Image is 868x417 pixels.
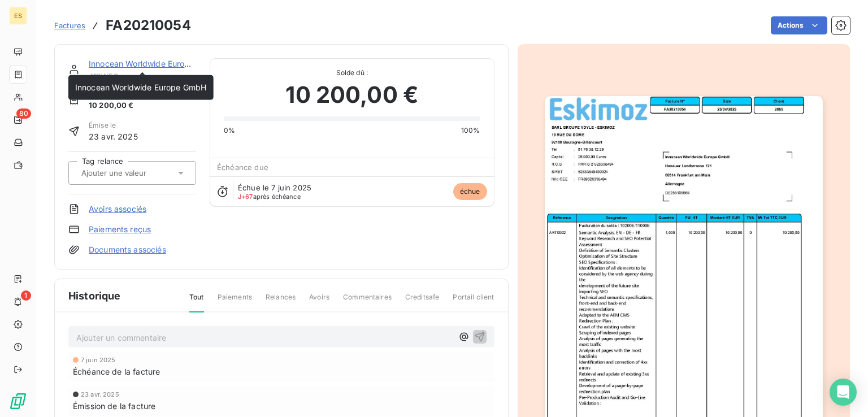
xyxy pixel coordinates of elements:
[89,120,138,131] span: Émise le
[73,366,160,377] span: Échéance de la facture
[238,193,253,201] span: J+67
[21,290,31,301] span: 1
[224,125,235,136] span: 0%
[9,111,27,129] a: 80
[453,183,487,200] span: échue
[89,203,146,215] a: Avoirs associés
[89,72,196,81] span: 411IWEG
[189,292,204,312] span: Tout
[343,292,392,311] span: Commentaires
[89,224,151,235] a: Paiements reçus
[81,357,116,363] span: 7 juin 2025
[89,131,138,142] span: 23 avr. 2025
[218,292,252,311] span: Paiements
[309,292,329,311] span: Avoirs
[54,21,85,30] span: Factures
[771,16,827,34] button: Actions
[266,292,296,311] span: Relances
[89,59,220,68] a: Innocean Worldwide Europe GmbH
[224,68,480,78] span: Solde dû :
[89,244,166,255] a: Documents associés
[75,82,206,92] span: Innocean Worldwide Europe GmbH
[405,292,440,311] span: Creditsafe
[9,7,27,25] div: ES
[73,400,155,412] span: Émission de la facture
[461,125,480,136] span: 100%
[9,392,27,410] img: Logo LeanPay
[106,15,191,36] h3: FA20210054
[81,391,119,398] span: 23 avr. 2025
[285,78,418,112] span: 10 200,00 €
[830,379,857,406] div: Open Intercom Messenger
[238,183,311,192] span: Échue le 7 juin 2025
[80,168,194,178] input: Ajouter une valeur
[238,193,301,200] span: après échéance
[453,292,494,311] span: Portail client
[54,20,85,31] a: Factures
[89,100,135,111] span: 10 200,00 €
[68,288,121,303] span: Historique
[16,108,31,119] span: 80
[217,163,268,172] span: Échéance due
